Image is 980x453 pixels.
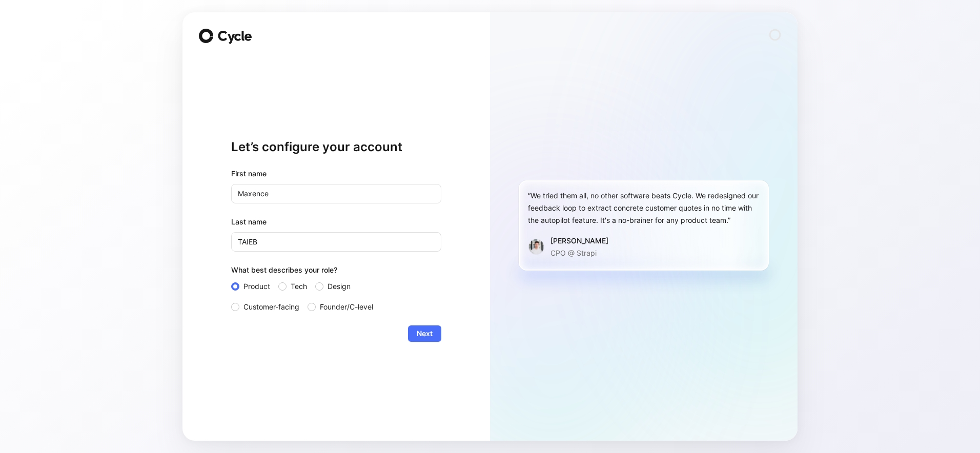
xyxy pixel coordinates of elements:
input: John [231,184,441,203]
span: Customer-facing [243,301,299,313]
span: Product [243,280,270,293]
span: Design [328,280,351,293]
span: Founder/C-level [320,301,373,313]
div: First name [231,168,441,180]
button: Next [408,325,441,342]
div: “We tried them all, no other software beats Cycle. We redesigned our feedback loop to extract con... [528,190,760,226]
div: What best describes your role? [231,264,441,280]
input: Doe [231,232,441,252]
div: [PERSON_NAME] [550,235,608,247]
span: Tech [291,280,307,293]
p: CPO @ Strapi [550,247,608,259]
h1: Let’s configure your account [231,139,441,155]
span: Next [417,327,433,340]
label: Last name [231,216,441,228]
